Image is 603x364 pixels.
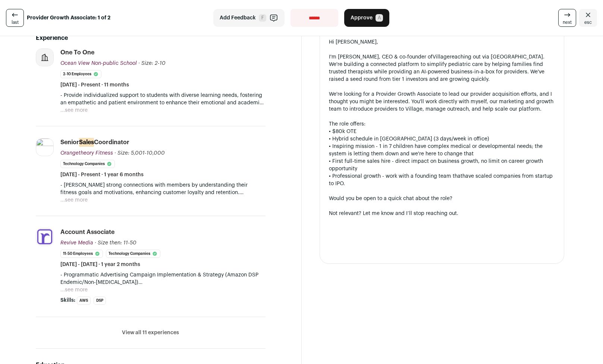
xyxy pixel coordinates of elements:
[60,271,266,286] p: - Programmatic Advertising Campaign Implementation & Strategy (Amazon DSP Endemic/Non-[MEDICAL_DA...
[558,9,576,27] a: next
[351,14,373,22] span: Approve
[563,19,572,25] span: next
[60,171,144,178] span: [DATE] - Present · 1 year 6 months
[329,120,555,128] div: The role offers:
[60,261,140,268] span: [DATE] - [DATE] · 1 year 2 months
[584,19,592,25] span: esc
[114,151,165,156] span: · Size: 5,001-10,000
[329,135,555,143] div: • Hybrid schedule in [GEOGRAPHIC_DATA] (3 days/week in office)
[60,228,114,236] div: Account Associate
[433,54,450,60] a: Village
[344,9,389,27] button: Approve A
[36,139,53,156] img: 1a333a14d431a729d327c92914dcea2063e6406e02abca615e87cb5220a93ee8.svg
[79,138,94,147] mark: Sales
[259,14,266,22] span: F
[60,240,93,246] span: Revive Media
[60,196,88,204] button: ...see more
[60,181,266,196] p: - [PERSON_NAME] strong connections with members by understanding their fitness goals and motivati...
[12,19,19,25] span: last
[60,151,113,156] span: Orangetheory Fitness
[329,210,555,217] div: Not relevant? Let me know and I’ll stop reaching out.
[138,61,166,66] span: · Size: 2-10
[329,158,555,172] div: • First full-time sales hire - direct impact on business growth, no limit on career growth opport...
[106,250,160,258] li: Technology Companies
[95,240,136,246] span: · Size then: 11-50
[60,297,75,304] span: Skills:
[36,228,53,245] img: 9624a510d686fb17fe7b0ebde9a27047bd0b338835616eaa10e79cb7e65c7448.png
[329,53,555,83] div: I'm [PERSON_NAME], CEO & co-founder of reaching out via [GEOGRAPHIC_DATA]. We're building a conne...
[376,14,383,22] span: A
[60,48,94,57] div: One to One
[60,286,88,294] button: ...see more
[77,297,91,305] li: AWS
[60,138,129,146] div: Senior Coordinator
[60,160,115,168] li: Technology Companies
[60,70,101,78] li: 2-10 employees
[329,143,555,158] div: • Inspiring mission - 1 in 7 children have complex medical or developmental needs; the system is ...
[213,9,285,27] button: Add Feedback F
[60,81,129,89] span: [DATE] - Present · 11 months
[329,195,555,202] div: Would you be open to a quick chat about the role?
[329,172,555,187] div: • Professional growth - work with a founding team that
[60,250,103,258] li: 11-50 employees
[220,14,256,22] span: Add Feedback
[6,9,24,27] a: last
[60,107,88,114] button: ...see more
[94,297,106,305] li: DSP
[329,38,555,46] div: Hi [PERSON_NAME],
[36,49,53,66] img: company-logo-placeholder-414d4e2ec0e2ddebbe968bf319fdfe5acfe0c9b87f798d344e800bc9a89632a0.png
[329,128,555,135] div: • $80k OTE
[60,61,137,66] span: Ocean View Non-public School
[329,91,555,113] div: We're looking for a Provider Growth Associate to lead our provider acquisition efforts, and I tho...
[579,9,597,27] a: Close
[60,92,266,107] p: - Provide individualized support to students with diverse learning needs, fostering an empathetic...
[27,14,110,22] strong: Provider Growth Associate: 1 of 2
[122,329,179,336] button: View all 11 experiences
[36,34,266,42] h2: Experience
